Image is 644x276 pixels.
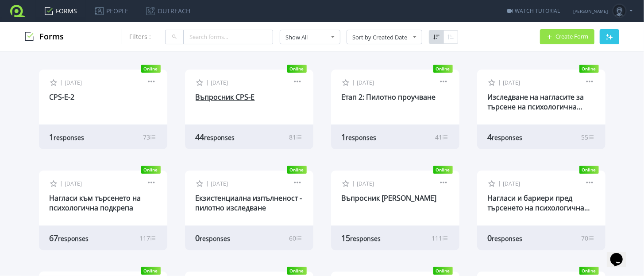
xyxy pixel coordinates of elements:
span: Online [579,267,599,275]
span: responses [346,133,377,142]
span: Online [433,65,453,73]
div: 60 [289,234,303,242]
span: [DATE] [503,79,521,86]
div: 41 [436,133,449,141]
a: WATCH TUTORIAL [507,7,560,15]
span: [DATE] [503,180,521,187]
span: Online [287,65,307,73]
span: | [352,78,355,86]
div: 0 [488,233,553,243]
div: 67 [50,233,115,243]
span: [DATE] [65,180,82,187]
span: [DATE] [211,79,228,86]
div: 111 [432,234,449,242]
div: 44 [196,132,261,142]
span: | [206,78,209,86]
div: 1 [342,132,407,142]
span: responses [58,234,89,243]
h3: Forms [25,32,64,42]
button: Create Form [540,29,594,44]
span: Online [141,267,161,275]
span: responses [492,133,523,142]
a: CPS-E-2 [50,92,75,102]
div: 55 [582,133,595,141]
span: Online [433,166,453,174]
a: Нагласи към търсенето на психологична подкрепа [50,193,141,213]
input: Search forms... [183,30,273,44]
span: responses [351,234,381,243]
span: Online [579,166,599,174]
span: | [498,78,501,86]
a: Въпросник CPS-E [196,92,255,102]
iframe: chat widget [607,241,635,267]
span: | [60,179,63,187]
span: Create Form [555,34,588,39]
span: | [352,179,355,187]
div: 4 [488,132,553,142]
div: 81 [289,133,303,141]
button: AI Generate [600,29,619,44]
a: Въпросник [PERSON_NAME] [342,193,437,203]
span: responses [54,133,85,142]
span: | [498,179,501,187]
div: 73 [143,133,157,141]
span: Online [433,267,453,275]
div: 1 [50,132,115,142]
span: [DATE] [357,180,374,187]
span: | [206,179,209,187]
div: 15 [342,233,407,243]
span: Online [287,166,307,174]
span: | [60,78,63,86]
span: Online [141,65,161,73]
a: Екзистенциална изпълненост - пилотно изследване [196,193,302,213]
span: Online [287,267,307,275]
span: responses [204,133,235,142]
span: [DATE] [357,79,374,86]
div: 70 [582,234,595,242]
span: Filters : [129,32,151,41]
a: Нагласи и бариери пред търсенето на психологична подкрепа [488,193,590,222]
span: [DATE] [211,180,228,187]
a: Етап 2: Пилотно проучване [342,92,436,102]
div: 0 [196,233,261,243]
div: 117 [140,234,157,242]
span: Online [141,166,161,174]
a: Изследване на нагласите за търсене на психологична подкрепа [488,92,584,121]
span: responses [492,234,523,243]
span: [DATE] [65,79,82,86]
span: Online [579,65,599,73]
span: responses [200,234,231,243]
